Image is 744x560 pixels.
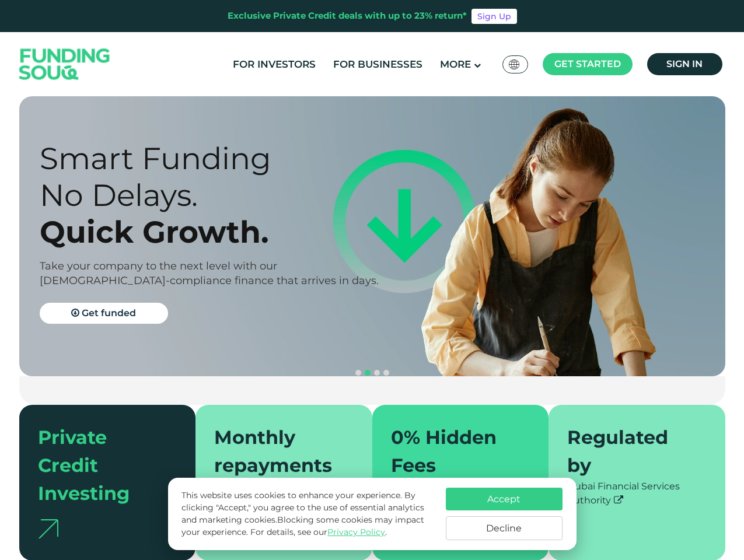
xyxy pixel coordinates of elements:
[40,213,393,250] div: Quick Growth.
[382,368,391,377] button: navigation
[40,303,168,324] a: Get funded
[228,9,467,23] div: Exclusive Private Credit deals with up to 23% return*
[446,488,563,510] button: Accept
[230,55,319,74] a: For Investors
[82,307,136,318] span: Get funded
[327,527,385,537] a: Privacy Policy
[354,368,363,377] button: navigation
[471,9,517,24] a: Sign Up
[38,423,163,508] div: Private Credit Investing
[40,177,393,213] div: No Delays.
[554,58,621,69] span: Get started
[40,140,393,177] div: Smart Funding
[567,480,707,508] div: Dubai Financial Services Authority
[40,259,393,274] div: Take your company to the next level with our
[250,527,387,537] span: For details, see our .
[363,368,372,377] button: navigation
[446,516,563,540] button: Decline
[440,58,471,70] span: More
[181,489,434,538] p: This website uses cookies to enhance your experience. By clicking "Accept," you agree to the use ...
[391,423,516,480] div: 0% Hidden Fees
[181,514,424,537] span: Blocking some cookies may impact your experience.
[666,58,703,69] span: Sign in
[214,423,340,480] div: Monthly repayments
[647,53,722,75] a: Sign in
[8,35,122,94] img: Logo
[509,60,519,69] img: SA Flag
[38,519,58,538] img: arrow
[40,274,393,288] div: [DEMOGRAPHIC_DATA]-compliance finance that arrives in days.
[567,423,693,480] div: Regulated by
[330,55,425,74] a: For Businesses
[372,368,382,377] button: navigation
